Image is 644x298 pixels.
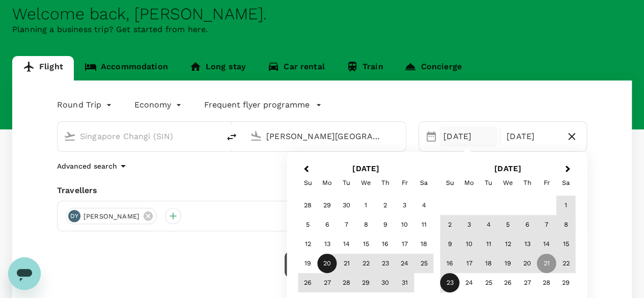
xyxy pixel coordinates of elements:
[204,99,310,111] p: Frequent flyer programme
[399,135,401,137] button: Open
[440,254,460,273] div: Choose Sunday, November 16th, 2025
[414,173,434,193] div: Saturday
[318,173,337,193] div: Monday
[518,234,537,254] div: Choose Thursday, November 13th, 2025
[395,254,414,273] div: Choose Friday, October 24th, 2025
[80,128,198,144] input: Depart from
[337,173,356,193] div: Tuesday
[395,196,414,215] div: Choose Friday, October 3rd, 2025
[556,173,576,193] div: Saturday
[57,184,587,197] div: Travellers
[356,234,376,254] div: Choose Wednesday, October 15th, 2025
[376,254,395,273] div: Choose Thursday, October 23rd, 2025
[414,196,434,215] div: Choose Saturday, October 4th, 2025
[537,234,556,254] div: Choose Friday, November 14th, 2025
[356,254,376,273] div: Choose Wednesday, October 22nd, 2025
[376,173,395,193] div: Thursday
[376,196,395,215] div: Choose Thursday, October 2nd, 2025
[298,196,318,215] div: Choose Sunday, September 28th, 2025
[179,56,257,80] a: Long stay
[337,273,356,292] div: Choose Tuesday, October 28th, 2025
[498,273,518,292] div: Choose Wednesday, November 26th, 2025
[74,56,179,80] a: Accommodation
[318,254,337,273] div: Choose Monday, October 20th, 2025
[298,273,318,292] div: Choose Sunday, October 26th, 2025
[318,234,337,254] div: Choose Monday, October 13th, 2025
[556,254,576,273] div: Choose Saturday, November 22nd, 2025
[395,215,414,234] div: Choose Friday, October 10th, 2025
[66,208,157,224] div: DY[PERSON_NAME]
[479,254,498,273] div: Choose Tuesday, November 18th, 2025
[376,234,395,254] div: Choose Thursday, October 16th, 2025
[298,234,318,254] div: Choose Sunday, October 12th, 2025
[518,273,537,292] div: Choose Thursday, November 27th, 2025
[337,254,356,273] div: Choose Tuesday, October 21st, 2025
[285,252,360,277] button: Find flights
[537,273,556,292] div: Choose Friday, November 28th, 2025
[8,257,41,290] iframe: Button to launch messaging window
[460,173,479,193] div: Monday
[498,173,518,193] div: Wednesday
[394,56,472,80] a: Concierge
[298,215,318,234] div: Choose Sunday, October 5th, 2025
[440,273,460,292] div: Choose Sunday, November 23rd, 2025
[518,215,537,234] div: Choose Thursday, November 6th, 2025
[556,215,576,234] div: Choose Saturday, November 8th, 2025
[498,254,518,273] div: Choose Wednesday, November 19th, 2025
[376,273,395,292] div: Choose Thursday, October 30th, 2025
[440,173,460,193] div: Sunday
[518,254,537,273] div: Choose Thursday, November 20th, 2025
[337,215,356,234] div: Choose Tuesday, October 7th, 2025
[556,234,576,254] div: Choose Saturday, November 15th, 2025
[414,215,434,234] div: Choose Saturday, October 11th, 2025
[502,126,561,147] div: [DATE]
[68,210,80,222] div: DY
[561,161,577,178] button: Next Month
[460,273,479,292] div: Choose Monday, November 24th, 2025
[498,215,518,234] div: Choose Wednesday, November 5th, 2025
[356,273,376,292] div: Choose Wednesday, October 29th, 2025
[335,56,394,80] a: Train
[318,215,337,234] div: Choose Monday, October 6th, 2025
[460,215,479,234] div: Choose Monday, November 3rd, 2025
[298,254,318,273] div: Choose Sunday, October 19th, 2025
[318,273,337,292] div: Choose Monday, October 27th, 2025
[479,173,498,193] div: Tuesday
[460,234,479,254] div: Choose Monday, November 10th, 2025
[498,234,518,254] div: Choose Wednesday, November 12th, 2025
[356,215,376,234] div: Choose Wednesday, October 8th, 2025
[518,173,537,193] div: Thursday
[297,161,313,178] button: Previous Month
[295,164,437,173] h2: [DATE]
[479,215,498,234] div: Choose Tuesday, November 4th, 2025
[439,126,498,147] div: [DATE]
[57,161,117,171] p: Advanced search
[440,215,460,234] div: Choose Sunday, November 2nd, 2025
[395,173,414,193] div: Friday
[298,196,434,292] div: Month October, 2025
[537,173,556,193] div: Friday
[356,173,376,193] div: Wednesday
[395,273,414,292] div: Choose Friday, October 31st, 2025
[356,196,376,215] div: Choose Wednesday, October 1st, 2025
[460,254,479,273] div: Choose Monday, November 17th, 2025
[77,211,146,222] span: [PERSON_NAME]
[440,234,460,254] div: Choose Sunday, November 9th, 2025
[556,196,576,215] div: Choose Saturday, November 1st, 2025
[134,97,184,113] div: Economy
[57,160,129,172] button: Advanced search
[537,215,556,234] div: Choose Friday, November 7th, 2025
[298,173,318,193] div: Sunday
[57,97,114,113] div: Round Trip
[479,234,498,254] div: Choose Tuesday, November 11th, 2025
[479,273,498,292] div: Choose Tuesday, November 25th, 2025
[537,254,556,273] div: Choose Friday, November 21st, 2025
[414,234,434,254] div: Choose Saturday, October 18th, 2025
[437,164,579,173] h2: [DATE]
[414,254,434,273] div: Choose Saturday, October 25th, 2025
[337,196,356,215] div: Choose Tuesday, September 30th, 2025
[257,56,335,80] a: Car rental
[12,23,632,36] p: Planning a business trip? Get started from here.
[318,196,337,215] div: Choose Monday, September 29th, 2025
[556,273,576,292] div: Choose Saturday, November 29th, 2025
